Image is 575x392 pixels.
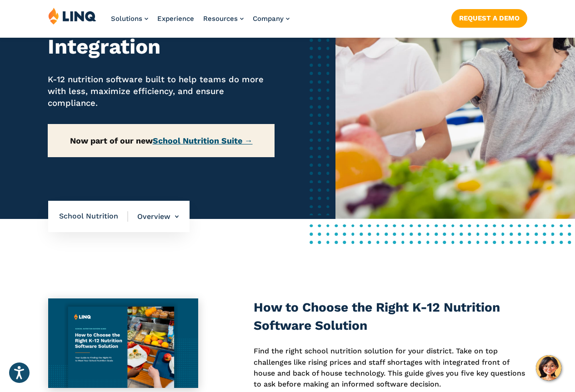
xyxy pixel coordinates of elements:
span: Resources [203,15,238,23]
span: School Nutrition [59,211,128,221]
img: Nutrition Buyers Guide Thumbnail [48,298,198,388]
strong: Now part of our new [70,136,253,145]
a: School Nutrition Suite → [153,136,253,145]
span: Solutions [111,15,142,23]
button: Hello, have a question? Let’s chat. [536,355,561,381]
a: Resources [203,15,244,23]
a: Company [253,15,290,23]
a: Experience [157,15,194,23]
h3: How to Choose the Right K-12 Nutrition Software Solution [254,298,527,335]
p: K-12 nutrition software built to help teams do more with less, maximize efficiency, and ensure co... [48,74,274,109]
span: Company [253,15,284,23]
nav: Button Navigation [451,7,527,27]
li: Overview [128,201,179,233]
a: Request a Demo [451,9,527,27]
nav: Primary Navigation [111,7,290,37]
a: Solutions [111,15,148,23]
img: LINQ | K‑12 Software [48,7,96,25]
p: Find the right school nutrition solution for your district. Take on top challenges like rising pr... [254,346,527,390]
